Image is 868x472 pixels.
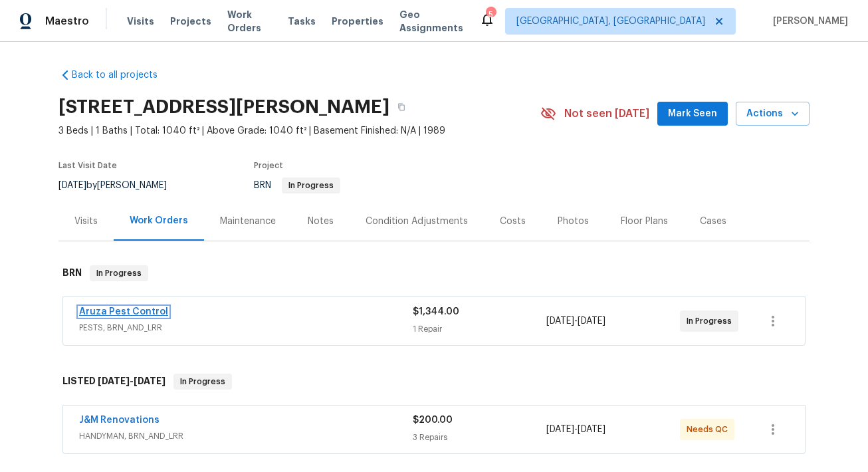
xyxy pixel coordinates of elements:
a: J&M Renovations [79,415,160,425]
h6: BRN [62,265,82,281]
span: Not seen [DATE] [564,107,649,120]
span: In Progress [687,314,737,328]
div: Work Orders [130,214,188,227]
span: In Progress [91,267,147,280]
span: Mark Seen [668,106,717,122]
h6: LISTED [62,374,165,390]
div: 3 Repairs [413,431,546,444]
span: Last Visit Date [58,162,117,170]
div: Cases [700,215,726,228]
button: Mark Seen [657,102,728,126]
span: Tasks [288,17,316,26]
div: Maintenance [220,215,276,228]
div: by [PERSON_NAME] [58,177,183,193]
div: 1 Repair [413,322,546,336]
span: Geo Assignments [399,8,463,35]
div: LISTED [DATE]-[DATE]In Progress [58,360,810,403]
span: PESTS, BRN_AND_LRR [79,321,413,334]
span: [DATE] [546,316,574,326]
button: Copy Address [389,95,413,119]
div: 5 [486,8,495,21]
span: - [546,423,605,436]
div: BRN In Progress [58,252,810,295]
span: [PERSON_NAME] [768,15,848,28]
span: [DATE] [58,181,86,190]
a: Aruza Pest Control [79,307,168,316]
span: Projects [170,15,211,28]
span: [DATE] [578,316,605,326]
span: $1,344.00 [413,307,459,316]
a: Back to all projects [58,68,186,82]
span: - [98,376,165,386]
span: [DATE] [98,376,130,386]
span: [DATE] [546,425,574,434]
span: [GEOGRAPHIC_DATA], [GEOGRAPHIC_DATA] [516,15,705,28]
span: Project [254,162,283,170]
div: Photos [558,215,589,228]
span: HANDYMAN, BRN_AND_LRR [79,429,413,443]
span: In Progress [175,375,231,388]
span: Visits [127,15,154,28]
span: Work Orders [227,8,272,35]
div: Costs [500,215,526,228]
span: [DATE] [578,425,605,434]
div: Floor Plans [621,215,668,228]
button: Actions [736,102,810,126]
span: - [546,314,605,328]
div: Notes [308,215,334,228]
div: Condition Adjustments [366,215,468,228]
span: Actions [746,106,799,122]
span: BRN [254,181,340,190]
span: Needs QC [687,423,733,436]
span: $200.00 [413,415,453,425]
div: Visits [74,215,98,228]
span: Properties [332,15,383,28]
span: Maestro [45,15,89,28]
span: In Progress [283,181,339,189]
span: 3 Beds | 1 Baths | Total: 1040 ft² | Above Grade: 1040 ft² | Basement Finished: N/A | 1989 [58,124,540,138]
h2: [STREET_ADDRESS][PERSON_NAME] [58,100,389,114]
span: [DATE] [134,376,165,386]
